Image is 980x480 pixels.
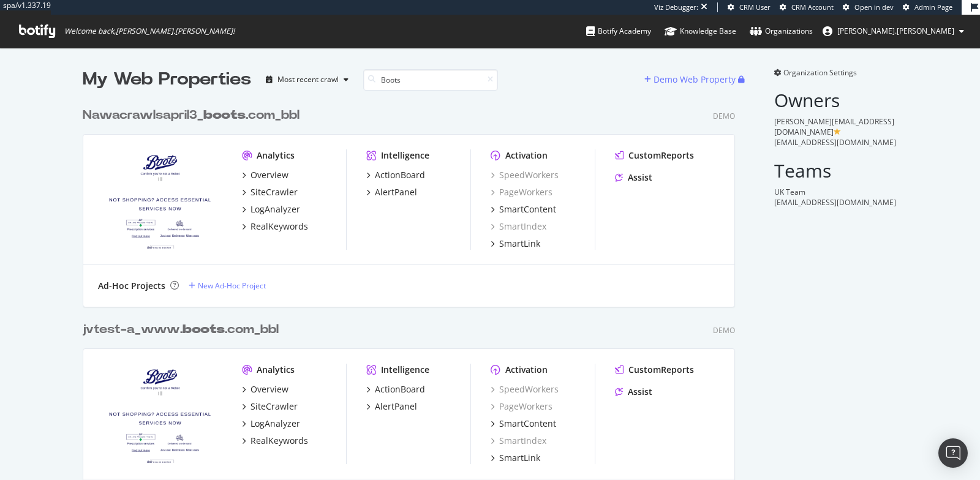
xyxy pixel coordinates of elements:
[183,323,225,336] b: boots
[242,400,298,413] a: SiteCrawler
[491,220,546,233] a: SmartIndex
[257,364,295,376] div: Analytics
[628,171,652,184] div: Assist
[375,383,425,396] div: ActionBoard
[251,220,308,233] div: RealKeywords
[83,107,300,124] div: Nawacrawlsapril3_ .com_bbl
[242,203,300,216] a: LogAnalyzer
[903,2,952,12] a: Admin Page
[586,15,651,48] a: Botify Academy
[791,2,834,12] span: CRM Account
[491,400,552,413] a: PageWorkers
[242,435,308,447] a: RealKeywords
[774,116,894,137] span: [PERSON_NAME][EMAIL_ADDRESS][DOMAIN_NAME]
[261,70,353,89] button: Most recent crawl
[83,107,304,124] a: Nawacrawlsapril3_boots.com_bbl
[813,21,974,41] button: [PERSON_NAME].[PERSON_NAME]
[83,321,284,339] a: jvtest-a_www.boots.com_bbl
[251,435,308,447] div: RealKeywords
[644,70,738,89] button: Demo Web Property
[750,25,813,37] div: Organizations
[713,325,735,336] div: Demo
[499,238,540,250] div: SmartLink
[381,149,429,162] div: Intelligence
[277,76,339,83] div: Most recent crawl
[665,15,736,48] a: Knowledge Base
[83,67,251,92] div: My Web Properties
[499,418,556,430] div: SmartContent
[242,169,288,181] a: Overview
[491,169,559,181] a: SpeedWorkers
[938,438,968,468] div: Open Intercom Messenger
[251,169,288,181] div: Overview
[363,69,498,91] input: Search
[491,383,559,396] a: SpeedWorkers
[242,186,298,198] a: SiteCrawler
[774,137,896,148] span: [EMAIL_ADDRESS][DOMAIN_NAME]
[491,203,556,216] a: SmartContent
[665,25,736,37] div: Knowledge Base
[615,171,652,184] a: Assist
[366,186,417,198] a: AlertPanel
[375,169,425,181] div: ActionBoard
[854,2,894,12] span: Open in dev
[491,238,540,250] a: SmartLink
[628,364,694,376] div: CustomReports
[491,418,556,430] a: SmartContent
[644,74,738,84] a: Demo Web Property
[615,149,694,162] a: CustomReports
[198,280,266,291] div: New Ad-Hoc Project
[615,364,694,376] a: CustomReports
[499,452,540,464] div: SmartLink
[491,186,552,198] a: PageWorkers
[366,169,425,181] a: ActionBoard
[251,418,300,430] div: LogAnalyzer
[843,2,894,12] a: Open in dev
[366,383,425,396] a: ActionBoard
[491,435,546,447] a: SmartIndex
[914,2,952,12] span: Admin Page
[774,160,897,181] h2: Teams
[242,418,300,430] a: LogAnalyzer
[98,280,165,292] div: Ad-Hoc Projects
[203,109,246,121] b: boots
[774,197,896,208] span: [EMAIL_ADDRESS][DOMAIN_NAME]
[251,383,288,396] div: Overview
[654,2,698,12] div: Viz Debugger:
[381,364,429,376] div: Intelligence
[654,73,736,86] div: Demo Web Property
[739,2,771,12] span: CRM User
[499,203,556,216] div: SmartContent
[242,383,288,396] a: Overview
[505,149,548,162] div: Activation
[257,149,295,162] div: Analytics
[505,364,548,376] div: Activation
[98,149,222,249] img: Nawacrawlsapril3_boots.com_bbl
[251,400,298,413] div: SiteCrawler
[64,26,235,36] span: Welcome back, [PERSON_NAME].[PERSON_NAME] !
[83,321,279,339] div: jvtest-a_www. .com_bbl
[615,386,652,398] a: Assist
[774,90,897,110] h2: Owners
[783,67,857,78] span: Organization Settings
[780,2,834,12] a: CRM Account
[189,280,266,291] a: New Ad-Hoc Project
[375,400,417,413] div: AlertPanel
[251,186,298,198] div: SiteCrawler
[750,15,813,48] a: Organizations
[774,187,897,197] div: UK Team
[375,186,417,198] div: AlertPanel
[837,26,954,36] span: emma.mcgillis
[713,111,735,121] div: Demo
[242,220,308,233] a: RealKeywords
[728,2,771,12] a: CRM User
[366,400,417,413] a: AlertPanel
[98,364,222,463] img: jvtest-a_www.boots.com_bbl
[491,452,540,464] a: SmartLink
